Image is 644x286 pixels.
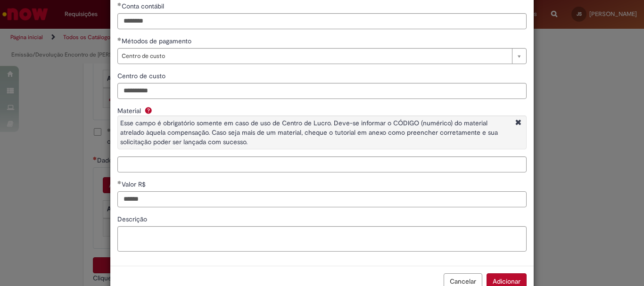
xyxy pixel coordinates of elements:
[117,215,149,223] span: Descrição
[117,83,527,99] input: Centro de custo
[117,226,527,252] textarea: Descrição
[122,180,148,188] span: Valor R$
[117,191,527,207] input: Valor R$
[513,118,524,128] i: Fechar More information Por question_material
[122,49,507,64] span: Centro de custo
[117,2,122,6] span: Obrigatório Preenchido
[117,156,527,172] input: Material
[117,37,122,41] span: Obrigatório Preenchido
[122,37,193,45] span: Métodos de pagamento
[120,119,498,146] span: Esse campo é obrigatório somente em caso de uso de Centro de Lucro. Deve-se informar o CÓDIGO (nu...
[117,180,122,184] span: Obrigatório Preenchido
[122,2,166,10] span: Conta contábil
[117,106,143,115] span: Material
[143,106,154,114] span: Ajuda para Material
[117,72,167,80] span: Centro de custo
[117,13,527,29] input: Conta contábil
